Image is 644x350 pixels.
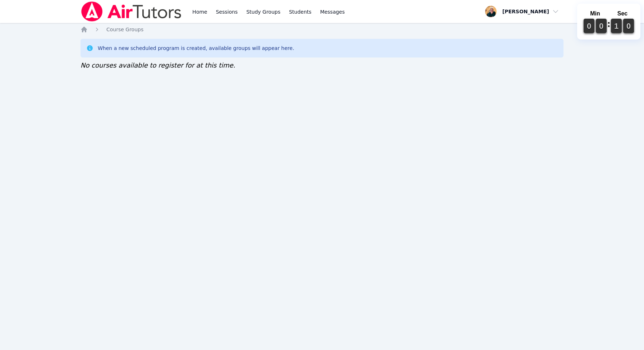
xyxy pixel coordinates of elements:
[106,27,143,32] span: Course Groups
[80,1,182,22] img: Air Tutors
[320,8,345,15] span: Messages
[106,26,143,33] a: Course Groups
[80,61,235,69] span: No courses available to register for at this time.
[80,26,563,33] nav: Breadcrumb
[98,45,294,52] div: When a new scheduled program is created, available groups will appear here.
